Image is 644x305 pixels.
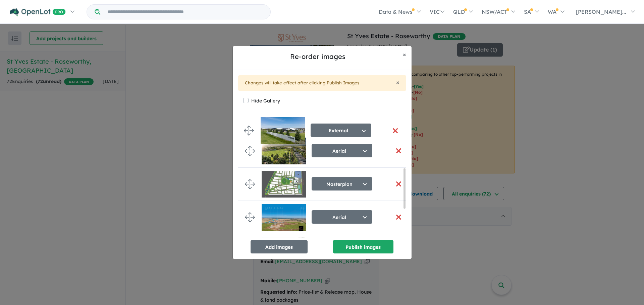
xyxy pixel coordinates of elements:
span: × [403,51,406,58]
h5: Re-order images [238,52,397,62]
img: St%20Yves%20Estate%20-%20Roseworthy___1716440165.jpg [262,171,306,198]
button: Masterplan [312,177,372,190]
img: Openlot PRO Logo White [10,8,66,16]
img: drag.svg [245,179,255,189]
img: drag.svg [245,212,255,222]
button: Add images [251,240,308,253]
input: Try estate name, suburb, builder or developer [102,5,269,19]
button: Aerial [312,210,372,224]
span: [PERSON_NAME]... [576,8,626,15]
img: drag.svg [245,146,255,156]
button: Close [396,79,399,85]
img: St%20Yves%20Estate%20-%20Roseworthy___1697070480.jpg [262,204,306,231]
img: St%20Yves%20Estate%20-%20Roseworthy___1716439811_1.jpg [262,138,306,164]
button: Publish images [333,240,393,253]
div: Changes will take effect after clicking Publish Images [238,75,406,91]
span: × [396,78,399,86]
button: Aerial [312,144,372,157]
img: St%20Yves%20Estate%20-%20Roseworthy___1716439813.jpg [262,237,306,264]
label: Hide Gallery [251,96,280,105]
